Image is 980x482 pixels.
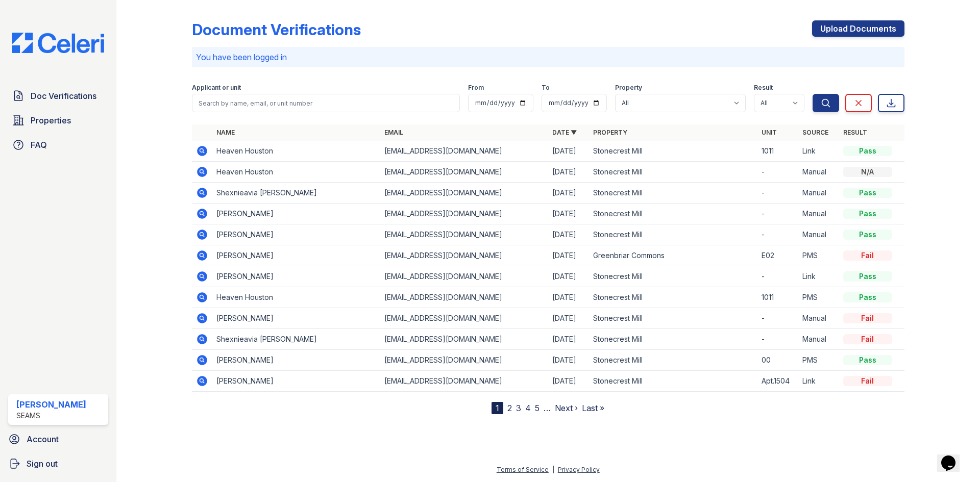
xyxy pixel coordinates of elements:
td: - [757,183,798,204]
td: [EMAIL_ADDRESS][DOMAIN_NAME] [380,287,548,308]
td: [EMAIL_ADDRESS][DOMAIN_NAME] [380,204,548,224]
td: Stonecrest Mill [589,183,757,204]
a: Unit [762,129,777,136]
a: 4 [525,403,531,413]
a: Upload Documents [812,20,904,37]
td: - [757,162,798,183]
td: [DATE] [548,204,589,224]
td: Stonecrest Mill [589,371,757,392]
td: Link [798,266,839,287]
td: 1011 [757,141,798,162]
div: Pass [843,355,892,365]
span: … [544,402,551,414]
td: Manual [798,183,839,204]
div: [PERSON_NAME] [16,398,86,411]
div: SEAMS [16,411,86,421]
td: [PERSON_NAME] [212,266,380,287]
a: 5 [535,403,540,413]
td: [EMAIL_ADDRESS][DOMAIN_NAME] [380,141,548,162]
td: 1011 [757,287,798,308]
td: [PERSON_NAME] [212,308,380,329]
td: Manual [798,162,839,183]
td: [EMAIL_ADDRESS][DOMAIN_NAME] [380,183,548,204]
td: [PERSON_NAME] [212,224,380,245]
td: - [757,266,798,287]
td: Stonecrest Mill [589,308,757,329]
td: [DATE] [548,183,589,204]
td: [DATE] [548,287,589,308]
td: Stonecrest Mill [589,329,757,350]
span: Account [27,433,59,445]
td: Manual [798,224,839,245]
a: Terms of Service [497,466,549,473]
td: - [757,224,798,245]
label: Applicant or unit [192,84,241,92]
a: Name [216,129,235,136]
td: [PERSON_NAME] [212,350,380,371]
div: Fail [843,313,892,323]
a: 3 [516,403,521,413]
input: Search by name, email, or unit number [192,94,460,112]
td: - [757,308,798,329]
div: Fail [843,376,892,386]
a: FAQ [8,135,108,155]
td: [EMAIL_ADDRESS][DOMAIN_NAME] [380,266,548,287]
td: [DATE] [548,266,589,287]
td: E02 [757,245,798,266]
div: | [552,466,554,473]
a: 2 [507,403,512,413]
td: [DATE] [548,350,589,371]
div: Pass [843,292,892,302]
td: Stonecrest Mill [589,224,757,245]
td: Heaven Houston [212,287,380,308]
td: Manual [798,204,839,224]
span: Sign out [27,458,58,470]
td: [PERSON_NAME] [212,371,380,392]
td: [DATE] [548,162,589,183]
td: [EMAIL_ADDRESS][DOMAIN_NAME] [380,350,548,371]
a: Property [593,129,627,136]
label: From [468,84,484,92]
td: Apt.1504 [757,371,798,392]
a: Next › [555,403,578,413]
label: Property [615,84,642,92]
td: PMS [798,287,839,308]
a: Date ▼ [552,129,577,136]
td: [EMAIL_ADDRESS][DOMAIN_NAME] [380,308,548,329]
td: Link [798,371,839,392]
a: Properties [8,110,108,131]
a: Privacy Policy [558,466,600,473]
div: Pass [843,188,892,198]
td: Stonecrest Mill [589,204,757,224]
a: Doc Verifications [8,86,108,106]
td: [EMAIL_ADDRESS][DOMAIN_NAME] [380,224,548,245]
td: [PERSON_NAME] [212,204,380,224]
span: FAQ [31,139,47,151]
td: Stonecrest Mill [589,350,757,371]
a: Last » [582,403,604,413]
div: 1 [492,402,503,414]
td: - [757,329,798,350]
a: Sign out [4,453,112,474]
div: Fail [843,250,892,261]
img: CE_Logo_Blue-a8612792a0a2168367f1c8372b55b34899dd931a85d93a1a3d3e32e68fde9ad4.png [4,33,112,53]
td: [EMAIL_ADDRESS][DOMAIN_NAME] [380,371,548,392]
a: Source [802,129,828,136]
iframe: chat widget [937,441,970,472]
td: Link [798,141,839,162]
td: Stonecrest Mill [589,266,757,287]
td: [DATE] [548,371,589,392]
td: Manual [798,329,839,350]
a: Account [4,429,112,449]
td: - [757,204,798,224]
div: Pass [843,209,892,219]
td: Stonecrest Mill [589,287,757,308]
a: Email [384,129,403,136]
a: Result [843,129,867,136]
td: PMS [798,245,839,266]
label: To [542,84,550,92]
td: Greenbriar Commons [589,245,757,266]
td: [EMAIL_ADDRESS][DOMAIN_NAME] [380,162,548,183]
td: Stonecrest Mill [589,162,757,183]
label: Result [754,84,773,92]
